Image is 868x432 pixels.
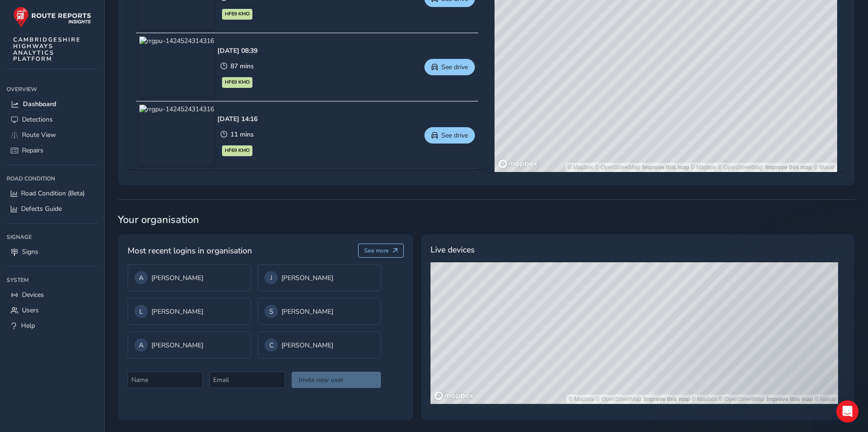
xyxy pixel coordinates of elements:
[424,59,475,75] button: See drive
[7,244,98,259] a: Signs
[270,274,273,282] span: J
[139,341,143,350] span: A
[139,36,214,97] img: rrgpu-1424524314316
[128,372,203,388] input: Name
[269,307,273,316] span: S
[22,247,38,256] span: Signs
[217,115,258,123] div: [DATE] 14:16
[22,290,44,299] span: Devices
[22,306,39,315] span: Users
[265,338,374,352] div: [PERSON_NAME]
[441,131,468,140] span: See drive
[230,130,254,139] span: 11 mins
[265,271,374,284] div: [PERSON_NAME]
[135,338,244,352] div: [PERSON_NAME]
[836,400,859,423] iframe: Intercom live chat
[139,307,143,316] span: L
[265,305,374,318] div: [PERSON_NAME]
[118,213,855,227] span: Your organisation
[22,146,43,155] span: Repairs
[430,244,474,256] span: Live devices
[230,62,254,71] span: 87 mins
[7,318,98,333] a: Help
[441,63,468,72] span: See drive
[135,271,244,284] div: [PERSON_NAME]
[139,105,214,166] img: rrgpu-1424524314316
[269,341,273,350] span: C
[21,189,85,198] span: Road Condition (Beta)
[217,46,258,55] div: [DATE] 08:39
[7,112,98,127] a: Detections
[424,127,475,144] button: See drive
[139,274,143,282] span: A
[364,247,389,254] span: See more
[7,201,98,216] a: Defects Guide
[7,172,98,186] div: Road Condition
[7,302,98,318] a: Users
[135,305,244,318] div: [PERSON_NAME]
[22,115,53,124] span: Detections
[358,244,404,258] button: See more
[225,147,250,154] span: HF69 KMO
[7,273,98,287] div: System
[7,287,98,302] a: Devices
[22,130,56,139] span: Route View
[128,245,252,257] span: Most recent logins in organisation
[7,96,98,112] a: Dashboard
[13,36,81,62] span: CAMBRIDGESHIRE HIGHWAYS ANALYTICS PLATFORM
[23,100,56,108] span: Dashboard
[7,230,98,244] div: Signage
[7,186,98,201] a: Road Condition (Beta)
[7,143,98,158] a: Repairs
[225,79,250,86] span: HF69 KMO
[21,204,62,213] span: Defects Guide
[225,10,250,18] span: HF69 KMO
[21,321,35,330] span: Help
[13,7,91,28] img: rr logo
[209,372,285,388] input: Email
[7,82,98,96] div: Overview
[7,127,98,143] a: Route View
